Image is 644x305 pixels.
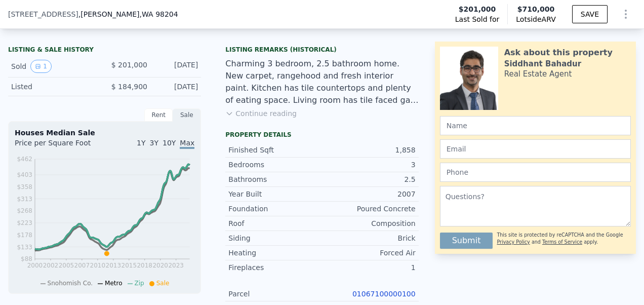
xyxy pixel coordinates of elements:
[228,248,322,258] div: Heating
[106,262,122,269] tspan: 2013
[48,280,93,287] span: Snohomish Co.
[228,289,322,299] div: Parcel
[572,5,608,23] button: SAVE
[455,14,500,24] span: Last Sold for
[15,128,194,138] div: Houses Median Sale
[17,156,32,163] tspan: $462
[322,204,416,214] div: Poured Concrete
[542,239,582,245] a: Terms of Service
[497,239,530,245] a: Privacy Policy
[225,131,418,139] div: Property details
[140,10,178,18] span: , WA 98204
[8,46,201,56] div: LISTING & SALE HISTORY
[150,139,158,147] span: 3Y
[504,69,572,79] div: Real Estate Agent
[155,82,198,92] div: [DATE]
[17,183,32,190] tspan: $358
[517,5,555,13] span: $710,000
[322,233,416,243] div: Brick
[17,196,32,203] tspan: $313
[228,262,322,273] div: Fireplaces
[17,219,32,226] tspan: $223
[459,4,496,14] span: $201,000
[322,218,416,228] div: Composition
[17,244,32,251] tspan: $133
[155,60,198,73] div: [DATE]
[156,280,170,287] span: Sale
[173,108,201,122] div: Sale
[111,83,147,91] span: $ 184,900
[322,262,416,273] div: 1
[616,4,636,24] button: Show Options
[516,14,555,24] span: Lotside ARV
[228,233,322,243] div: Siding
[322,145,416,155] div: 1,858
[17,171,32,178] tspan: $403
[11,82,97,92] div: Listed
[122,262,137,269] tspan: 2015
[105,280,122,287] span: Metro
[228,204,322,214] div: Foundation
[137,262,153,269] tspan: 2018
[78,9,178,19] span: , [PERSON_NAME]
[17,208,32,215] tspan: $268
[153,262,169,269] tspan: 2020
[225,108,297,119] button: Continue reading
[74,262,90,269] tspan: 2007
[30,60,52,73] button: View historical data
[11,60,97,73] div: Sold
[225,58,418,106] div: Charming 3 bedroom, 2.5 bathroom home. New carpet, rangehood and fresh interior paint. Kitchen ha...
[43,262,59,269] tspan: 2002
[163,139,176,147] span: 10Y
[90,262,106,269] tspan: 2010
[15,138,105,154] div: Price per Square Foot
[440,139,631,159] input: Email
[440,116,631,135] input: Name
[59,262,74,269] tspan: 2005
[322,189,416,199] div: 2007
[228,174,322,184] div: Bathrooms
[27,262,43,269] tspan: 2000
[225,46,418,54] div: Listing Remarks (Historical)
[17,232,32,239] tspan: $178
[322,248,416,258] div: Forced Air
[169,262,184,269] tspan: 2023
[322,174,416,184] div: 2.5
[352,290,416,298] a: 01067100000100
[228,218,322,228] div: Roof
[137,139,145,147] span: 1Y
[228,145,322,155] div: Finished Sqft
[322,160,416,170] div: 3
[440,233,493,249] button: Submit
[144,108,173,122] div: Rent
[135,280,144,287] span: Zip
[497,228,631,249] div: This site is protected by reCAPTCHA and the Google and apply.
[111,61,147,69] span: $ 201,000
[228,160,322,170] div: Bedrooms
[21,256,32,263] tspan: $88
[504,59,581,69] div: Siddhant Bahadur
[228,189,322,199] div: Year Built
[180,139,194,149] span: Max
[504,47,613,59] div: Ask about this property
[8,9,78,19] span: [STREET_ADDRESS]
[440,163,631,182] input: Phone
